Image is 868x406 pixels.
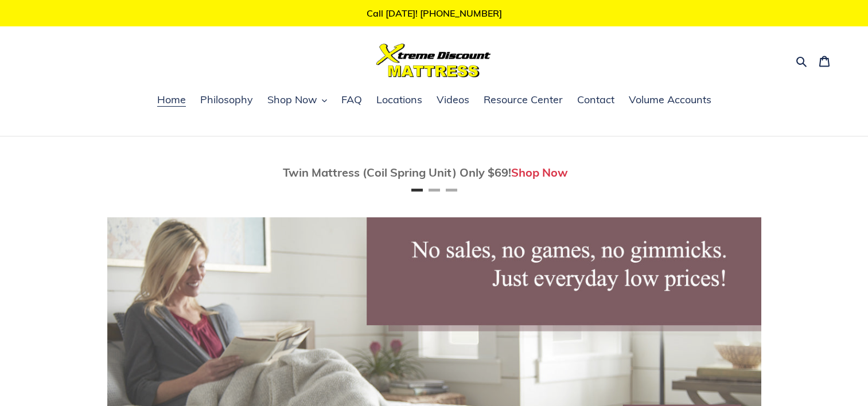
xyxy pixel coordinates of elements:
[437,93,469,107] span: Videos
[371,92,428,109] a: Locations
[262,92,333,109] button: Shop Now
[577,93,614,107] span: Contact
[283,165,511,179] span: Twin Mattress (Coil Spring Unit) Only $69!
[629,93,711,107] span: Volume Accounts
[571,92,620,109] a: Contact
[376,93,422,107] span: Locations
[267,93,317,107] span: Shop Now
[511,165,568,179] a: Shop Now
[336,92,368,109] a: FAQ
[411,189,423,192] button: Page 1
[341,93,362,107] span: FAQ
[151,92,192,109] a: Home
[431,92,475,109] a: Videos
[157,93,186,107] span: Home
[446,189,457,192] button: Page 3
[429,189,440,192] button: Page 2
[194,92,259,109] a: Philosophy
[376,44,491,77] img: Xtreme Discount Mattress
[484,93,563,107] span: Resource Center
[200,93,253,107] span: Philosophy
[478,92,569,109] a: Resource Center
[623,92,717,109] a: Volume Accounts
